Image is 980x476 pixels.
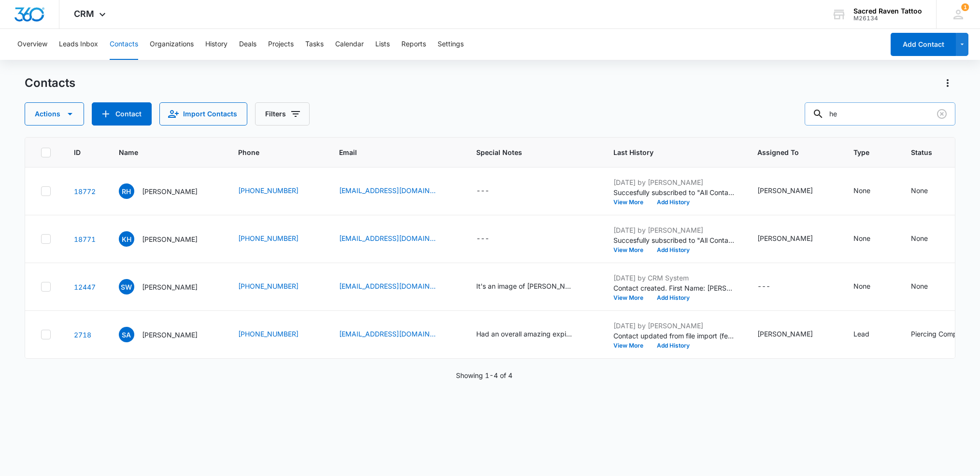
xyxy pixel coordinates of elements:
div: None [853,233,870,243]
div: [PERSON_NAME] [757,329,813,339]
div: Special Notes - - Select to Edit Field [476,233,507,245]
p: Succesfully subscribed to "All Contacts". [613,187,734,197]
p: [PERSON_NAME] [142,234,198,244]
div: [PERSON_NAME] [757,185,813,196]
div: None [853,281,870,291]
span: Special Notes [476,147,576,157]
span: Name [119,147,201,157]
p: [DATE] by [PERSON_NAME] [613,321,734,331]
div: --- [757,281,770,293]
button: View More [613,343,650,349]
div: Email - snripley14@gmail.com - Select to Edit Field [339,281,453,293]
div: Name - Kianna Harwell - Select to Edit Field [119,231,215,247]
div: Type - None - Select to Edit Field [853,233,888,245]
div: Phone - (404) 805-7050 - Select to Edit Field [238,185,316,197]
button: Settings [438,29,464,60]
p: [DATE] by [PERSON_NAME] [613,177,734,187]
button: Actions [940,75,955,91]
p: Succesfully subscribed to "All Contacts". [613,235,734,245]
div: It's an image of [PERSON_NAME] and [PERSON_NAME] from nxt in chibi form. [476,281,573,291]
div: None [911,281,928,291]
p: Showing 1-4 of 4 [456,370,512,380]
button: Filters [255,102,310,126]
button: Import Contacts [159,102,247,126]
div: --- [476,185,489,197]
p: [DATE] by [PERSON_NAME] [613,225,734,235]
button: Add Contact [92,102,152,126]
p: [DATE] by CRM System [613,273,734,283]
button: Tasks [305,29,324,60]
button: Add History [650,295,696,301]
div: None [911,185,928,196]
div: Lead [853,329,869,339]
div: Had an overall amazing expierience getting my ear pierced. I got 3 piercings done in my helix rig... [476,329,573,339]
div: Assigned To - Tabitha Torres - Select to Edit Field [757,233,830,245]
span: RH [119,183,134,199]
span: ID [74,147,82,157]
a: [EMAIL_ADDRESS][DOMAIN_NAME] [339,185,436,196]
div: account id [853,15,922,22]
a: [EMAIL_ADDRESS][DOMAIN_NAME] [339,329,436,339]
span: Last History [613,147,720,157]
a: [EMAIL_ADDRESS][DOMAIN_NAME] [339,281,436,291]
button: Add History [650,199,696,205]
div: --- [476,233,489,245]
button: Projects [268,29,294,60]
a: Navigate to contact details page for Kianna Harwell [74,235,96,243]
span: Type [853,147,874,157]
div: Name - Stephanie Waddell - Select to Edit Field [119,279,215,294]
div: Status - None - Select to Edit Field [911,185,945,197]
div: Email - hwell40@gmail.com - Select to Edit Field [339,185,453,197]
a: [PHONE_NUMBER] [238,185,298,196]
a: [EMAIL_ADDRESS][DOMAIN_NAME] [339,233,436,243]
input: Search Contacts [805,102,955,126]
div: Phone - (352) 777-0267 - Select to Edit Field [238,281,316,293]
div: Name - Shelly Atwell - Select to Edit Field [119,327,215,342]
span: SW [119,279,134,294]
span: CRM [74,9,94,19]
div: account name [853,7,922,15]
button: Add Contact [891,33,956,56]
a: Navigate to contact details page for Shelly Atwell [74,331,91,339]
div: Assigned To - - Select to Edit Field [757,281,788,293]
button: Add History [650,343,696,349]
p: [PERSON_NAME] [142,186,198,196]
div: Status - None - Select to Edit Field [911,281,945,293]
span: Phone [238,147,302,157]
span: Status [911,147,977,157]
button: Add History [650,247,696,253]
button: View More [613,295,650,301]
span: 1 [961,3,969,11]
button: Reports [401,29,426,60]
button: Actions [25,102,84,126]
span: Assigned To [757,147,816,157]
div: Special Notes - - Select to Edit Field [476,185,507,197]
p: Contact created. First Name: [PERSON_NAME] Last Name: [PERSON_NAME] Phone: [PHONE_NUMBER] Email: ... [613,283,734,293]
div: None [853,185,870,196]
button: History [205,29,227,60]
p: [PERSON_NAME] [142,330,198,340]
div: Type - Lead - Select to Edit Field [853,329,887,340]
div: Special Notes - It's an image of dexter lumis and indy hartwell from nxt in chibi form. - Select ... [476,281,590,293]
div: Email - neonkianna@gmail.com - Select to Edit Field [339,233,453,245]
a: [PHONE_NUMBER] [238,329,298,339]
button: Clear [934,106,950,122]
div: Status - None - Select to Edit Field [911,233,945,245]
div: [PERSON_NAME] [757,233,813,243]
div: Email - shellyatwell0218@gmail.com - Select to Edit Field [339,329,453,340]
div: notifications count [961,3,969,11]
button: View More [613,247,650,253]
div: Name - Reaver Harwell - Select to Edit Field [119,183,215,199]
span: SA [119,327,134,342]
a: Navigate to contact details page for Stephanie Waddell [74,283,96,291]
button: Overview [17,29,47,60]
div: Phone - (910) 303-8215 - Select to Edit Field [238,233,316,245]
p: Contact updated from file import (feedback-form-2020-12-30.csv): -- Phone changed to [PHONE_NUMBE... [613,331,734,341]
a: Navigate to contact details page for Reaver Harwell [74,187,96,196]
p: [PERSON_NAME] [142,282,198,292]
span: KH [119,231,134,247]
button: Calendar [335,29,364,60]
button: Deals [239,29,256,60]
h1: Contacts [25,76,75,90]
button: Contacts [110,29,138,60]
